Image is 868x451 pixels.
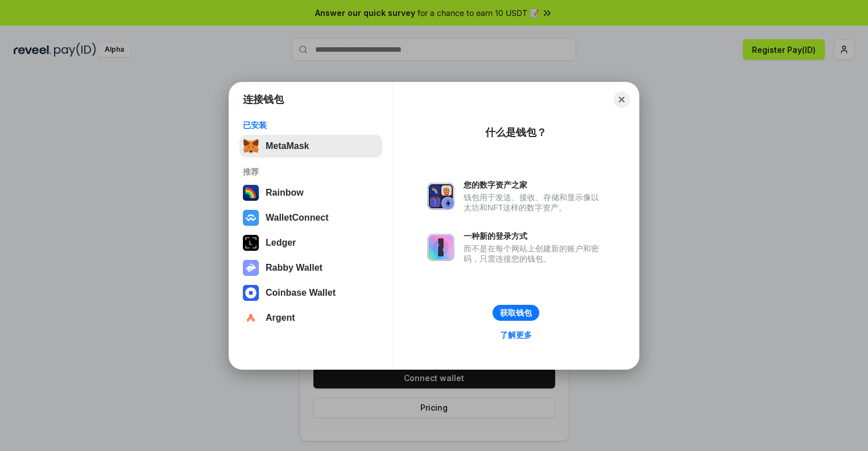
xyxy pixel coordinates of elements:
button: Rabby Wallet [239,256,382,279]
div: Argent [266,313,295,323]
img: svg+xml,%3Csvg%20width%3D%2228%22%20height%3D%2228%22%20viewBox%3D%220%200%2028%2028%22%20fill%3D... [243,310,259,326]
div: 钱包用于发送、接收、存储和显示像以太坊和NFT这样的数字资产。 [464,192,605,213]
div: 什么是钱包？ [485,126,547,139]
button: Close [614,92,630,107]
button: WalletConnect [239,206,382,229]
img: svg+xml,%3Csvg%20xmlns%3D%22http%3A%2F%2Fwww.w3.org%2F2000%2Fsvg%22%20fill%3D%22none%22%20viewBox... [427,234,454,261]
h1: 连接钱包 [243,93,284,106]
div: 推荐 [243,167,379,177]
button: 获取钱包 [493,305,539,321]
div: 已安装 [243,120,379,130]
div: MetaMask [266,141,309,151]
img: svg+xml,%3Csvg%20width%3D%2228%22%20height%3D%2228%22%20viewBox%3D%220%200%2028%2028%22%20fill%3D... [243,210,259,226]
div: 而不是在每个网站上创建新的账户和密码，只需连接您的钱包。 [464,243,605,264]
div: 获取钱包 [500,308,532,318]
div: WalletConnect [266,213,329,223]
img: svg+xml,%3Csvg%20xmlns%3D%22http%3A%2F%2Fwww.w3.org%2F2000%2Fsvg%22%20fill%3D%22none%22%20viewBox... [243,260,259,276]
img: svg+xml,%3Csvg%20width%3D%22120%22%20height%3D%22120%22%20viewBox%3D%220%200%20120%20120%22%20fil... [243,185,259,201]
div: 了解更多 [500,330,532,340]
a: 了解更多 [493,328,539,342]
button: Coinbase Wallet [239,282,382,304]
button: Rainbow [239,181,382,204]
button: Argent [239,307,382,329]
div: Rabby Wallet [266,263,323,273]
div: Ledger [266,238,296,248]
img: svg+xml,%3Csvg%20xmlns%3D%22http%3A%2F%2Fwww.w3.org%2F2000%2Fsvg%22%20width%3D%2228%22%20height%3... [243,235,259,251]
button: Ledger [239,231,382,254]
img: svg+xml,%3Csvg%20width%3D%2228%22%20height%3D%2228%22%20viewBox%3D%220%200%2028%2028%22%20fill%3D... [243,285,259,301]
div: 一种新的登录方式 [464,231,605,241]
img: svg+xml,%3Csvg%20xmlns%3D%22http%3A%2F%2Fwww.w3.org%2F2000%2Fsvg%22%20fill%3D%22none%22%20viewBox... [427,183,454,210]
img: svg+xml,%3Csvg%20fill%3D%22none%22%20height%3D%2233%22%20viewBox%3D%220%200%2035%2033%22%20width%... [243,138,259,154]
button: MetaMask [239,135,382,158]
div: Coinbase Wallet [266,288,336,298]
div: Rainbow [266,188,304,198]
div: 您的数字资产之家 [464,180,605,190]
